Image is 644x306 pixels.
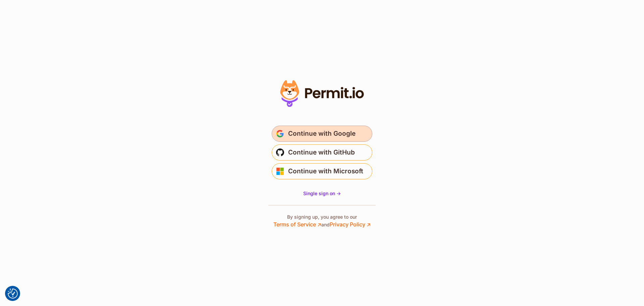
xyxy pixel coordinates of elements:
[303,190,341,196] span: Single sign on ->
[272,163,372,179] button: Continue with Microsoft
[288,128,356,139] span: Continue with Google
[303,190,341,197] a: Single sign on ->
[272,144,372,161] button: Continue with GitHub
[273,214,371,228] p: By signing up, you agree to our and
[272,126,372,142] button: Continue with Google
[8,289,18,299] img: Revisit consent button
[288,147,355,158] span: Continue with GitHub
[288,166,363,177] span: Continue with Microsoft
[8,289,18,299] button: Consent Preferences
[273,221,321,228] a: Terms of Service ↗
[330,221,371,228] a: Privacy Policy ↗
